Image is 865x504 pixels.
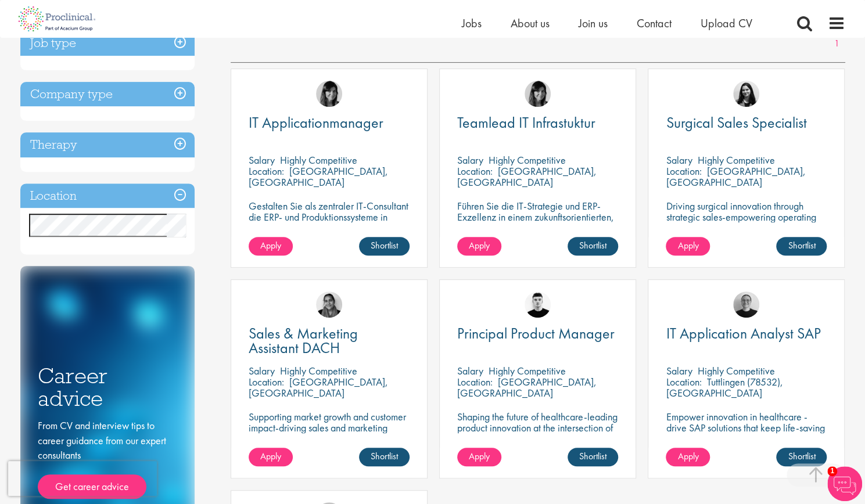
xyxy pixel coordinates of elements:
a: Shortlist [568,237,618,255]
iframe: reCAPTCHA [8,461,157,496]
span: Apply [469,239,490,251]
a: Shortlist [776,448,827,466]
a: About us [511,16,550,31]
span: Apply [677,450,698,462]
span: Salary [666,364,692,377]
a: Shortlist [568,448,618,466]
h3: Location [20,183,195,208]
a: Jobs [462,16,482,31]
span: Location: [249,375,284,388]
span: Teamlead IT Infrastuktur [457,113,595,132]
span: Salary [249,364,275,377]
h3: Company type [20,82,195,107]
p: Gestalten Sie als zentraler IT-Consultant die ERP- und Produktionssysteme in einem wachsenden, in... [249,200,410,255]
span: Apply [260,239,281,251]
img: Chatbot [827,466,862,501]
a: IT Applicationmanager [249,116,410,130]
p: Highly Competitive [489,364,566,377]
a: Upload CV [701,16,752,31]
p: [GEOGRAPHIC_DATA], [GEOGRAPHIC_DATA] [249,164,388,189]
span: Surgical Sales Specialist [666,113,806,132]
a: Apply [457,237,501,255]
a: Apply [249,237,293,255]
img: Indre Stankeviciute [733,81,759,107]
p: [GEOGRAPHIC_DATA], [GEOGRAPHIC_DATA] [457,375,597,399]
a: Contact [637,16,672,31]
span: Apply [469,450,490,462]
a: Sales & Marketing Assistant DACH [249,326,410,355]
span: Principal Product Manager [457,323,615,343]
p: Shaping the future of healthcare-leading product innovation at the intersection of technology and... [457,411,618,444]
p: Driving surgical innovation through strategic sales-empowering operating rooms with cutting-edge ... [666,200,827,244]
img: Anjali Parbhu [316,291,342,318]
span: Apply [677,239,698,251]
a: Apply [666,448,710,466]
span: Salary [457,153,483,167]
a: Shortlist [359,237,410,255]
span: Location: [457,375,493,388]
p: Highly Competitive [280,153,357,167]
a: Teamlead IT Infrastuktur [457,116,618,130]
a: Join us [579,16,608,31]
p: Empower innovation in healthcare - drive SAP solutions that keep life-saving technology running s... [666,411,827,444]
span: Location: [666,375,701,388]
span: IT Applicationmanager [249,113,383,132]
a: Apply [249,448,293,466]
a: IT Application Analyst SAP [666,326,827,341]
p: Highly Competitive [697,364,774,377]
p: Supporting market growth and customer impact-driving sales and marketing excellence across DACH i... [249,411,410,455]
span: Location: [249,164,284,178]
img: Patrick Melody [525,291,551,318]
span: Salary [666,153,692,167]
span: Salary [249,153,275,167]
a: Principal Product Manager [457,326,618,341]
p: Highly Competitive [489,153,566,167]
a: Surgical Sales Specialist [666,116,827,130]
img: Tesnim Chagklil [316,81,342,107]
p: Tuttlingen (78532), [GEOGRAPHIC_DATA] [666,375,783,399]
img: Emma Pretorious [733,291,759,318]
h3: Therapy [20,132,195,157]
span: Location: [666,164,701,178]
span: 1 [827,466,837,476]
span: Sales & Marketing Assistant DACH [249,323,358,358]
img: Tesnim Chagklil [525,81,551,107]
a: Apply [666,237,710,255]
p: [GEOGRAPHIC_DATA], [GEOGRAPHIC_DATA] [457,164,597,189]
div: From CV and interview tips to career guidance from our expert consultants [38,418,177,499]
a: Shortlist [776,237,827,255]
p: Highly Competitive [697,153,774,167]
span: Apply [260,450,281,462]
h3: Job type [20,31,195,56]
a: Apply [457,448,501,466]
p: [GEOGRAPHIC_DATA], [GEOGRAPHIC_DATA] [249,375,388,399]
h3: Career advice [38,365,177,409]
a: Shortlist [359,448,410,466]
p: Highly Competitive [280,364,357,377]
span: IT Application Analyst SAP [666,323,820,343]
span: Location: [457,164,493,178]
p: [GEOGRAPHIC_DATA], [GEOGRAPHIC_DATA] [666,164,805,189]
span: Salary [457,364,483,377]
a: 1 [828,37,845,51]
p: Führen Sie die IT-Strategie und ERP-Exzellenz in einem zukunftsorientierten, wachsenden Unternehm... [457,200,618,244]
